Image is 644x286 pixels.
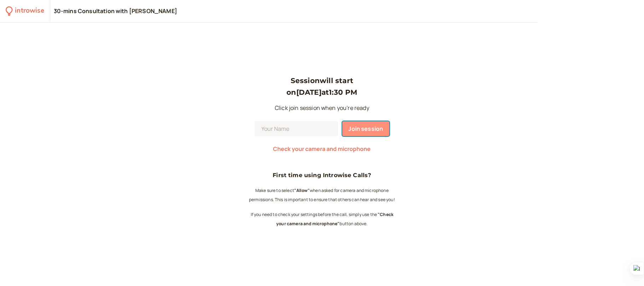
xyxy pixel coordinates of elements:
span: Check your camera and microphone [273,145,371,153]
input: Your Name [255,121,338,136]
small: If you need to check your settings before the call, simply use the button above. [251,211,394,227]
p: Click join session when you're ready [255,104,390,113]
b: "Allow" [294,187,310,193]
div: 30-mins Consultation with [PERSON_NAME] [54,7,177,15]
b: "Check your camera and microphone" [276,211,393,227]
button: Join session [342,121,390,136]
small: Make sure to select when asked for camera and microphone permissions. This is important to ensure... [249,187,395,203]
div: introwise [15,6,44,17]
h3: Session will start on [DATE] at 1:30 PM [255,75,390,98]
span: Join session [349,125,383,133]
button: Check your camera and microphone [273,146,371,152]
h4: First time using Introwise Calls? [248,171,396,180]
